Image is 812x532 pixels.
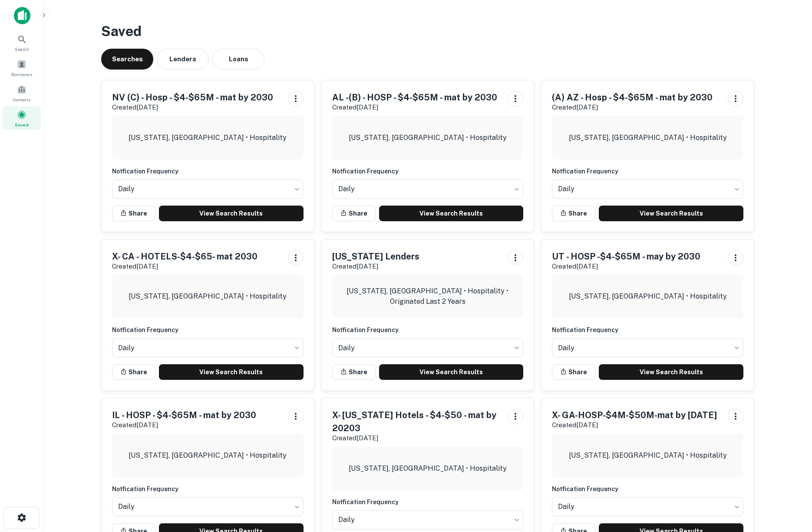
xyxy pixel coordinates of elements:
button: Share [552,364,595,380]
div: Without label [332,336,524,360]
a: View Search Results [599,364,743,380]
h6: Notfication Frequency [552,325,743,335]
h6: Notfication Frequency [332,166,524,176]
h5: UT - HOSP -$4-$65M - may by 2030 [552,250,700,263]
p: Created [DATE] [332,261,419,272]
h5: IL - HOSP - $4-$65M - mat by 2030 [112,409,256,422]
div: Without label [332,508,524,532]
h6: Notfication Frequency [112,166,304,176]
a: Contacts [3,81,41,105]
h3: Saved [101,21,754,42]
h6: Notfication Frequency [552,166,743,176]
button: Share [112,206,155,221]
a: View Search Results [159,206,304,221]
h5: AL -(B) - HOSP - $4-$65M - mat by 2030 [332,91,497,104]
button: Searches [101,49,153,70]
h6: Notfication Frequency [112,484,304,494]
a: View Search Results [379,364,524,380]
h6: Notfication Frequency [332,497,524,507]
button: Lenders [157,49,209,70]
p: Created [DATE] [112,261,257,272]
p: [US_STATE], [GEOGRAPHIC_DATA] • Hospitality [349,463,507,474]
p: Created [DATE] [552,261,700,272]
button: Share [332,364,376,380]
h5: X- GA-HOSP-$4M-$50M-mat by [DATE] [552,409,717,422]
h5: X- CA - HOTELS-$4-$65- mat 2030 [112,250,257,263]
h5: X- [US_STATE] Hotels - $4-$50 - mat by 20203 [332,409,501,435]
iframe: Chat Widget [769,462,812,504]
p: Created [DATE] [552,420,717,430]
div: Without label [552,177,743,201]
a: View Search Results [599,206,743,221]
a: View Search Results [159,364,304,380]
p: Created [DATE] [112,420,256,430]
h6: Notfication Frequency [332,325,524,335]
div: Without label [112,495,304,519]
p: Created [DATE] [552,102,713,113]
p: [US_STATE], [GEOGRAPHIC_DATA] • Hospitality [569,133,727,143]
div: Without label [332,177,524,201]
p: [US_STATE], [GEOGRAPHIC_DATA] • Hospitality [569,291,727,302]
a: View Search Results [379,206,524,221]
p: [US_STATE], [GEOGRAPHIC_DATA] • Hospitality [129,291,287,302]
a: Search [3,31,41,54]
h5: [US_STATE] Lenders [332,250,419,263]
p: Created [DATE] [112,102,273,113]
span: Borrowers [11,71,32,78]
h5: NV (C) - Hosp - $4-$65M - mat by 2030 [112,91,273,104]
p: [US_STATE], [GEOGRAPHIC_DATA] • Hospitality [129,450,287,461]
div: Without label [112,177,304,201]
h5: (A) AZ - Hosp - $4-$65M - mat by 2030 [552,91,713,104]
p: [US_STATE], [GEOGRAPHIC_DATA] • Hospitality [569,450,727,461]
button: Share [552,206,595,221]
a: Saved [3,106,41,130]
div: Without label [112,336,304,360]
img: capitalize-icon.png [14,7,30,24]
span: Contacts [13,96,30,103]
span: Search [15,46,29,53]
span: Saved [15,121,29,128]
div: Without label [552,336,743,360]
div: Without label [552,495,743,519]
p: Created [DATE] [332,102,497,113]
button: Share [332,206,376,221]
p: [US_STATE], [GEOGRAPHIC_DATA] • Hospitality • Originated Last 2 Years [339,286,517,307]
button: Share [112,364,155,380]
h6: Notfication Frequency [552,484,743,494]
button: Loans [212,49,264,70]
p: [US_STATE], [GEOGRAPHIC_DATA] • Hospitality [129,133,287,143]
a: Borrowers [3,56,41,80]
p: Created [DATE] [332,433,501,443]
h6: Notfication Frequency [112,325,304,335]
p: [US_STATE], [GEOGRAPHIC_DATA] • Hospitality [349,133,507,143]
